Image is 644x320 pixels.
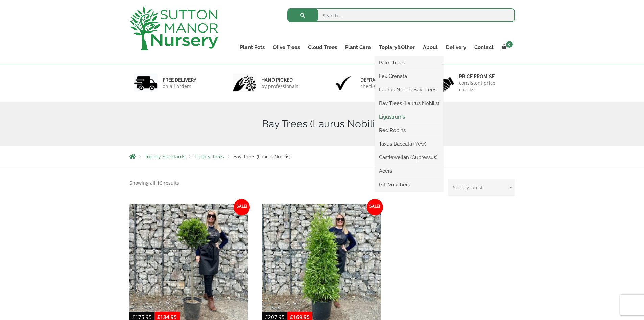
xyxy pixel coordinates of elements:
[287,8,515,22] input: Search...
[233,74,256,92] img: 2.jpg
[506,41,513,48] span: 0
[375,58,443,68] a: Palm Trees
[459,73,510,80] h6: Price promise
[134,74,158,92] img: 1.jpg
[375,85,443,95] a: Laurus Nobilis Bay Trees
[375,43,419,52] a: Topiary&Other
[375,98,443,108] a: Bay Trees (Laurus Nobilis)
[261,83,299,90] p: by professionals
[375,166,443,176] a: Acers
[304,43,341,52] a: Cloud Trees
[194,154,224,159] a: Topiary Trees
[375,125,443,135] a: Red Robins
[269,43,304,52] a: Olive Trees
[163,77,196,83] h6: FREE DELIVERY
[375,71,443,81] a: Ilex Crenata
[375,139,443,149] a: Taxus Baccata (Yew)
[129,154,515,159] nav: Breadcrumbs
[234,199,250,215] span: Sale!
[360,77,405,83] h6: Defra approved
[470,43,498,52] a: Contact
[375,179,443,190] a: Gift Vouchers
[360,83,405,90] p: checked & Licensed
[236,43,269,52] a: Plant Pots
[498,43,515,52] a: 0
[129,7,218,50] img: logo
[261,77,299,83] h6: hand picked
[375,152,443,163] a: Castlewellan (Cupressus)
[129,179,179,187] p: Showing all 16 results
[442,43,470,52] a: Delivery
[341,43,375,52] a: Plant Care
[448,179,515,196] select: Shop order
[233,154,291,159] span: Bay Trees (Laurus Nobilis)
[163,83,196,90] p: on all orders
[419,43,442,52] a: About
[145,154,185,159] a: Topiary Standards
[375,112,443,122] a: Ligustrums
[129,118,515,130] h1: Bay Trees (Laurus Nobilis)
[332,74,355,92] img: 3.jpg
[459,80,510,93] p: consistent price checks
[367,199,383,215] span: Sale!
